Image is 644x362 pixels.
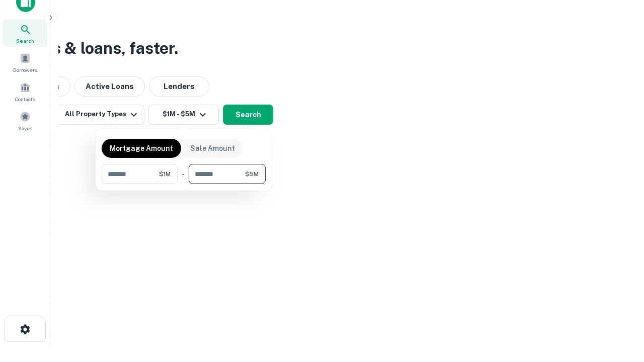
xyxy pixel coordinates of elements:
[182,164,185,184] div: -
[110,143,173,154] p: Mortgage Amount
[190,143,235,154] p: Sale Amount
[159,169,171,178] span: $1M
[245,169,259,178] span: $5M
[594,282,644,330] iframe: Chat Widget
